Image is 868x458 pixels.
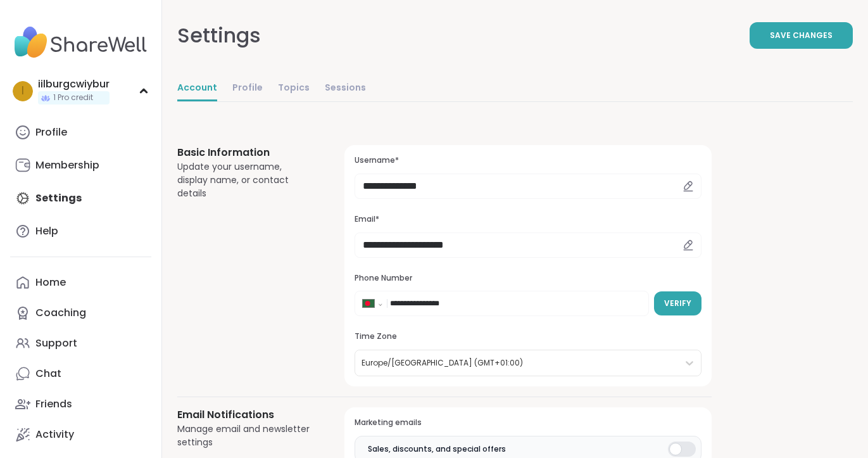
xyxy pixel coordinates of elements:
div: Manage email and newsletter settings [177,423,314,449]
span: i [22,83,24,99]
h3: Basic Information [177,145,314,160]
span: 1 Pro credit [53,92,93,103]
img: ShareWell Nav Logo [10,20,151,65]
span: Sales, discounts, and special offers [368,443,506,455]
h3: Email* [355,214,701,225]
div: iilburgcwiybur [38,77,110,91]
div: Coaching [35,306,86,320]
div: Settings [177,20,261,51]
div: Membership [35,158,99,172]
a: Activity [10,419,151,450]
a: Home [10,267,151,298]
h3: Marketing emails [355,417,701,428]
div: Friends [35,397,72,411]
div: Home [35,276,66,289]
h3: Email Notifications [177,407,314,423]
a: Sessions [325,76,366,101]
a: Membership [10,150,151,181]
div: Chat [35,367,61,381]
button: Verify [654,291,701,315]
div: Support [35,336,77,350]
div: Help [35,224,58,238]
a: Profile [232,76,263,101]
div: Activity [35,428,74,442]
h3: Username* [355,155,701,166]
span: Save Changes [770,30,833,41]
a: Help [10,216,151,246]
a: Profile [10,117,151,148]
a: Support [10,328,151,359]
a: Account [177,76,217,101]
div: Profile [35,125,67,139]
h3: Phone Number [355,273,701,284]
span: Verify [664,298,691,309]
a: Friends [10,389,151,419]
a: Topics [278,76,310,101]
div: Update your username, display name, or contact details [177,160,314,200]
a: Chat [10,359,151,389]
h3: Time Zone [355,331,701,342]
button: Save Changes [750,22,853,49]
a: Coaching [10,298,151,328]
